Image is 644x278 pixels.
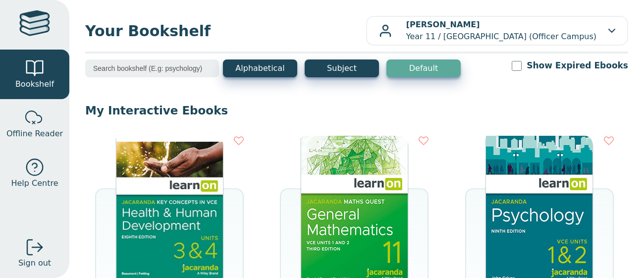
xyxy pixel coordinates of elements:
button: Alphabetical [223,59,297,77]
button: Default [386,59,461,77]
span: Your Bookshelf [85,20,366,42]
span: Help Centre [11,177,58,189]
p: My Interactive Ebooks [85,103,628,118]
span: Sign out [18,257,51,269]
label: Show Expired Ebooks [527,59,628,72]
input: Search bookshelf (E.g: psychology) [85,59,219,77]
button: Subject [305,59,379,77]
b: [PERSON_NAME] [406,20,480,29]
button: [PERSON_NAME]Year 11 / [GEOGRAPHIC_DATA] (Officer Campus) [366,16,628,46]
span: Offline Reader [6,128,63,140]
p: Year 11 / [GEOGRAPHIC_DATA] (Officer Campus) [406,19,596,43]
span: Bookshelf [15,78,54,90]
